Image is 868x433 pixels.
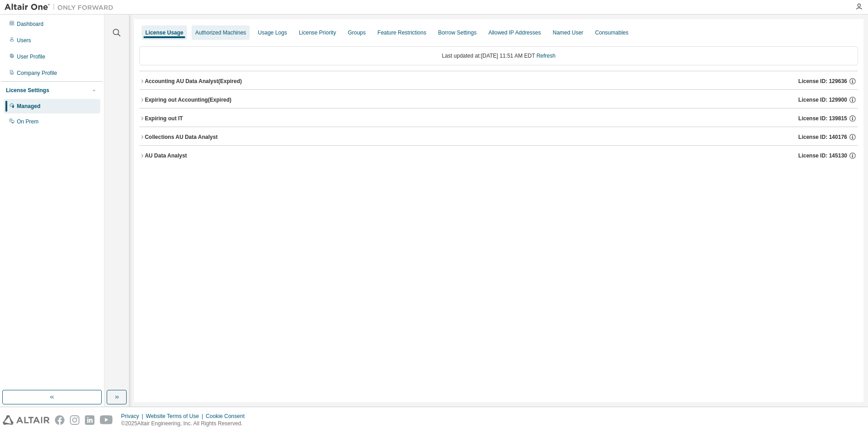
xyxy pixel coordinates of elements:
div: Expiring out Accounting (Expired) [145,96,232,103]
button: Expiring out Accounting(Expired)License ID: 129900 [139,90,858,110]
img: Altair One [5,3,118,12]
div: Website Terms of Use [146,413,206,420]
div: Authorized Machines [195,29,246,36]
div: Usage Logs [258,29,287,36]
div: User Profile [17,53,45,60]
div: Expiring out IT [145,115,183,122]
div: Users [17,37,31,44]
img: linkedin.svg [85,415,94,425]
div: On Prem [17,118,39,125]
div: Allowed IP Addresses [488,29,541,36]
div: Groups [348,29,365,36]
button: AU Data AnalystLicense ID: 145130 [139,146,858,166]
img: instagram.svg [70,415,79,425]
button: Accounting AU Data Analyst(Expired)License ID: 129636 [139,71,858,91]
div: Feature Restrictions [378,29,426,36]
img: youtube.svg [100,415,113,425]
div: Managed [17,103,40,110]
div: Borrow Settings [438,29,477,36]
div: Collections AU Data Analyst [145,133,217,141]
span: License ID: 129636 [799,78,847,85]
img: facebook.svg [55,415,64,425]
img: altair_logo.svg [3,415,49,425]
div: AU Data Analyst [145,152,187,159]
div: Company Profile [17,69,57,77]
button: Collections AU Data AnalystLicense ID: 140176 [139,127,858,147]
div: License Priority [299,29,336,36]
div: Consumables [595,29,628,36]
div: Accounting AU Data Analyst (Expired) [145,78,242,85]
button: Expiring out ITLicense ID: 139815 [139,108,858,128]
p: © 2025 Altair Engineering, Inc. All Rights Reserved. [121,420,250,428]
div: Named User [552,29,583,36]
div: License Usage [145,29,183,36]
div: Dashboard [17,20,44,28]
span: License ID: 129900 [799,96,847,103]
div: Privacy [121,413,146,420]
div: Last updated at: [DATE] 11:51 AM EDT [139,46,858,65]
a: Refresh [537,53,556,59]
span: License ID: 145130 [799,152,847,159]
span: License ID: 140176 [799,133,847,141]
div: License Settings [6,87,49,94]
span: License ID: 139815 [799,115,847,122]
div: Cookie Consent [206,413,250,420]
